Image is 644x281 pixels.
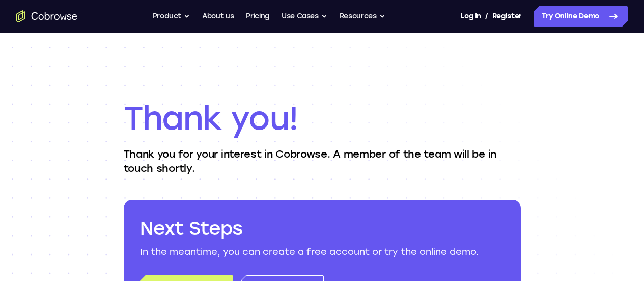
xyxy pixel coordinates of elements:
[492,6,522,27] a: Register
[153,6,190,27] button: Product
[202,6,234,27] a: About us
[534,6,628,27] a: Try Online Demo
[246,6,269,27] a: Pricing
[124,147,521,175] p: Thank you for your interest in Cobrowse. A member of the team will be in touch shortly.
[340,6,385,27] button: Resources
[485,10,488,22] span: /
[282,6,327,27] button: Use Cases
[460,6,481,27] a: Log In
[140,245,505,259] p: In the meantime, you can create a free account or try the online demo.
[124,98,521,139] h1: Thank you!
[140,216,505,241] h2: Next Steps
[16,10,77,22] a: Go to the home page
